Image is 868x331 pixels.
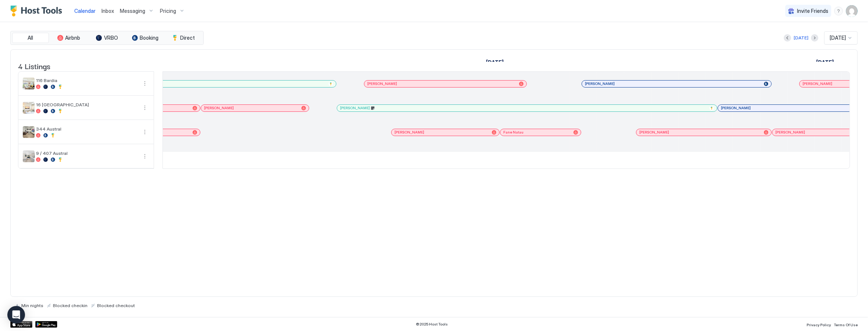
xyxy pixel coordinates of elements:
span: [PERSON_NAME] [803,81,832,86]
button: More options [140,128,149,136]
button: All [12,33,49,43]
button: Next month [811,34,818,42]
span: Blocked checkout [97,303,135,308]
span: [PERSON_NAME] [775,130,805,135]
span: Blocked checkin [53,303,87,308]
span: © 2025 Host Tools [416,322,448,327]
span: 4 Listings [18,60,50,71]
span: Inbox [101,8,114,14]
div: menu [140,152,149,161]
div: tab-group [10,31,204,45]
a: App Store [10,321,32,328]
span: Terms Of Use [834,323,858,327]
button: Previous month [784,34,791,42]
a: Privacy Policy [807,320,831,328]
span: [PERSON_NAME] [721,106,751,110]
span: [PERSON_NAME] [585,81,615,86]
button: Booking [127,33,164,43]
span: Calendar [74,8,96,14]
span: [PERSON_NAME] [394,130,424,135]
span: [PERSON_NAME] [204,106,234,110]
a: Host Tools Logo [10,6,65,17]
div: [DATE] [794,35,808,41]
div: listing image [23,102,35,114]
button: VRBO [89,33,125,43]
span: [PERSON_NAME] [639,130,669,135]
span: 9 / 407 Austral [36,150,137,156]
button: Direct [165,33,202,43]
span: Booking [140,35,159,41]
span: Fane Natau [503,130,524,135]
span: 16 [GEOGRAPHIC_DATA] [36,102,137,107]
span: 116 Bardia [36,78,137,83]
a: Inbox [101,7,114,15]
a: Google Play Store [35,321,57,328]
button: Airbnb [50,33,87,43]
button: More options [140,152,149,161]
div: listing image [23,150,35,162]
div: menu [140,103,149,112]
span: Pricing [160,8,176,14]
div: listing image [23,126,35,138]
span: Direct [180,35,195,41]
button: More options [140,79,149,88]
span: [DATE] [830,35,846,41]
span: 344 Austral [36,126,137,132]
span: Invite Friends [797,8,828,14]
div: listing image [23,78,35,89]
span: Privacy Policy [807,323,831,327]
span: [PERSON_NAME] [340,106,370,110]
span: Messaging [120,8,145,14]
span: Airbnb [65,35,81,41]
div: menu [834,7,843,15]
a: October 1, 2025 [814,57,836,68]
span: [PERSON_NAME] [367,81,397,86]
a: Calendar [74,7,96,15]
span: VRBO [104,35,118,41]
div: menu [140,128,149,136]
a: Terms Of Use [834,320,858,328]
span: All [28,35,33,41]
div: Open Intercom Messenger [7,306,25,324]
button: [DATE] [793,33,810,42]
div: User profile [846,5,858,17]
span: Min nights [21,303,43,308]
button: More options [140,103,149,112]
div: menu [140,79,149,88]
a: September 4, 2025 [484,57,506,68]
